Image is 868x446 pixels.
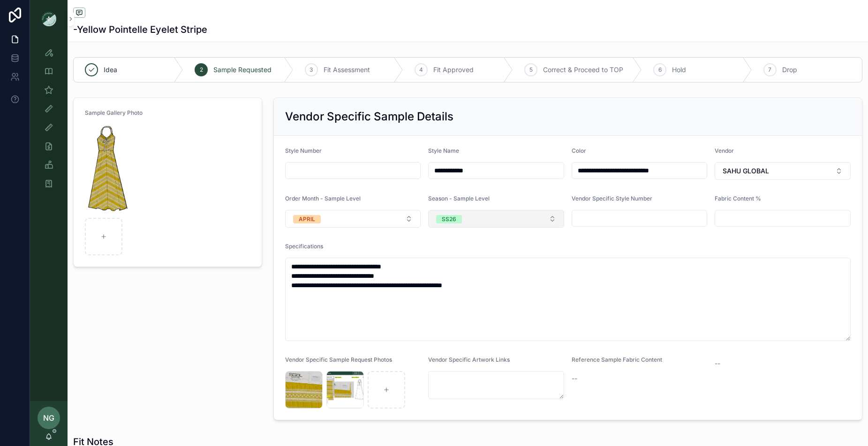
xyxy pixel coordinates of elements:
[43,412,54,424] span: NG
[658,66,662,74] span: 6
[433,65,474,74] span: Fit Approved
[715,359,720,368] span: --
[85,124,131,214] img: Sierra-Dress_YellowPointelle.png
[572,356,662,363] span: Reference Sample Fabric Content
[285,195,361,202] span: Order Month - Sample Level
[30,37,68,204] div: scrollable content
[428,147,459,154] span: Style Name
[442,215,456,223] div: SS26
[309,66,313,74] span: 3
[428,195,490,202] span: Season - Sample Level
[213,65,272,74] span: Sample Requested
[672,65,686,74] span: Hold
[299,215,315,223] div: APRIL
[782,65,797,74] span: Drop
[543,65,623,74] span: Correct & Proceed to TOP
[200,66,203,74] span: 2
[41,11,56,26] img: App logo
[715,162,851,180] button: Select Button
[428,210,564,228] button: Select Button
[419,66,423,74] span: 4
[85,109,143,116] span: Sample Gallery Photo
[285,243,323,250] span: Specifications
[104,65,117,74] span: Idea
[73,23,207,36] h1: -Yellow Pointelle Eyelet Stripe
[428,356,510,363] span: Vendor Specific Artwork Links
[715,195,761,202] span: Fabric Content %
[529,66,533,74] span: 5
[285,356,392,363] span: Vendor Specific Sample Request Photos
[285,109,453,124] h2: Vendor Specific Sample Details
[723,166,769,176] span: SAHU GLOBAL
[768,66,771,74] span: 7
[285,210,421,228] button: Select Button
[324,65,370,74] span: Fit Assessment
[572,374,577,383] span: --
[715,147,734,154] span: Vendor
[285,147,322,154] span: Style Number
[572,147,586,154] span: Color
[572,195,652,202] span: Vendor Specific Style Number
